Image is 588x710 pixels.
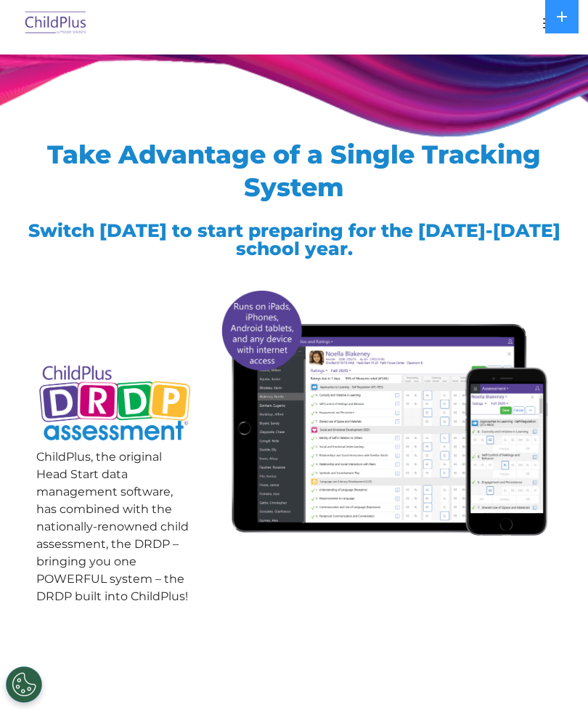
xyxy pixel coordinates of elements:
[47,139,541,203] span: Take Advantage of a Single Tracking System
[6,666,42,703] button: Cookies Settings
[36,356,194,452] img: Copyright - DRDP Logo
[28,219,560,259] span: Switch [DATE] to start preparing for the [DATE]-[DATE] school year.
[22,7,90,41] img: ChildPlus by Procare Solutions
[36,450,189,603] span: ChildPlus, the original Head Start data management software, has combined with the nationally-ren...
[216,283,552,541] img: All-devices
